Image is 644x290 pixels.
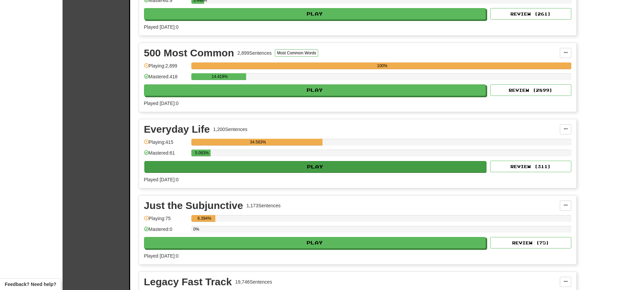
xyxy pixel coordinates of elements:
div: Playing: 75 [144,215,188,226]
div: Everyday Life [144,124,210,134]
div: Playing: 415 [144,139,188,150]
div: 34.583% [193,139,323,146]
div: Mastered: 61 [144,150,188,161]
div: 6.394% [193,215,216,222]
div: 5.083% [193,150,211,156]
button: Review (75) [490,237,571,248]
button: Most Common Words [275,49,318,57]
div: 14.419% [193,73,246,80]
div: 19,746 Sentences [235,279,272,285]
button: Play [144,161,486,173]
div: Mastered: 0 [144,226,188,237]
span: Played [DATE]: 0 [144,24,178,30]
div: 2,899 Sentences [237,50,271,56]
div: Legacy Fast Track [144,277,232,287]
div: Playing: 2,899 [144,62,188,74]
button: Play [144,84,486,96]
div: 100% [193,62,571,69]
button: Play [144,8,486,20]
span: Played [DATE]: 0 [144,177,178,182]
div: 500 Most Common [144,48,234,58]
div: 1,173 Sentences [246,202,281,209]
span: Played [DATE]: 0 [144,253,178,259]
span: Played [DATE]: 0 [144,101,178,106]
button: Review (311) [490,161,571,172]
div: 1,200 Sentences [213,126,247,133]
button: Play [144,237,486,248]
button: Review (2899) [490,84,571,96]
button: Review (261) [490,8,571,20]
div: Just the Subjunctive [144,201,243,211]
span: Open feedback widget [5,281,56,288]
div: Mastered: 418 [144,73,188,84]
